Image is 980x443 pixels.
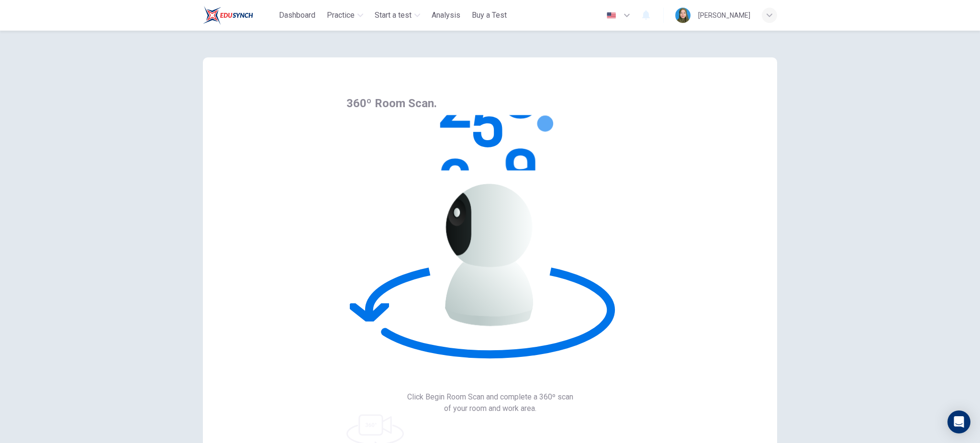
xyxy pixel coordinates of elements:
div: Open Intercom Messenger [947,410,970,433]
span: Practice [327,10,355,21]
a: ELTC logo [203,6,275,25]
span: of your room and work area. [346,403,634,414]
span: Dashboard [279,10,315,21]
span: Buy a Test [472,10,507,21]
img: ELTC logo [203,6,253,25]
span: Analysis [432,10,460,21]
button: Practice [323,7,367,24]
button: Buy a Test [468,7,511,24]
button: Dashboard [275,7,319,24]
button: Start a test [371,7,424,24]
button: Analysis [428,7,464,24]
img: en [605,12,617,19]
span: 360º Room Scan. [346,97,437,110]
div: [PERSON_NAME] [698,10,750,21]
span: Start a test [375,10,412,21]
span: Click Begin Room Scan and complete a 360º scan [346,391,634,403]
img: Profile picture [675,8,690,23]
